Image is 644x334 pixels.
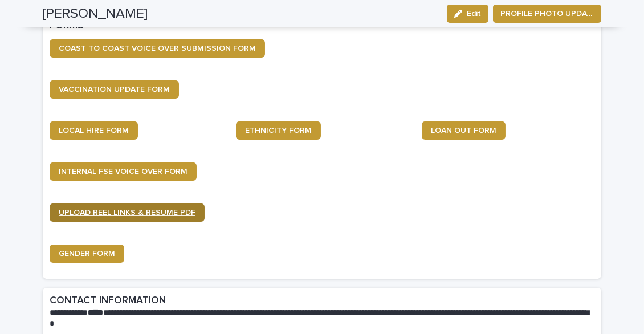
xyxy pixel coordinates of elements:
span: VACCINATION UPDATE FORM [59,85,170,93]
a: UPLOAD REEL LINKS & RESUME PDF [50,203,205,222]
span: LOAN OUT FORM [431,127,496,135]
a: LOAN OUT FORM [422,121,506,140]
span: ETHNICITY FORM [245,127,312,135]
a: LOCAL HIRE FORM [50,121,138,140]
h2: CONTACT INFORMATION [50,295,166,307]
span: LOCAL HIRE FORM [59,127,129,135]
a: VACCINATION UPDATE FORM [50,80,179,99]
span: INTERNAL FSE VOICE OVER FORM [59,168,188,176]
span: COAST TO COAST VOICE OVER SUBMISSION FORM [59,44,256,52]
a: GENDER FORM [50,245,124,263]
span: PROFILE PHOTO UPDATE [500,8,594,19]
a: ETHNICITY FORM [236,121,321,140]
span: Edit [467,10,481,18]
span: UPLOAD REEL LINKS & RESUME PDF [59,209,195,217]
a: COAST TO COAST VOICE OVER SUBMISSION FORM [50,39,265,58]
h2: [PERSON_NAME] [43,6,148,22]
a: INTERNAL FSE VOICE OVER FORM [50,162,197,181]
button: PROFILE PHOTO UPDATE [493,5,601,23]
span: GENDER FORM [59,250,115,258]
button: Edit [447,5,488,23]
